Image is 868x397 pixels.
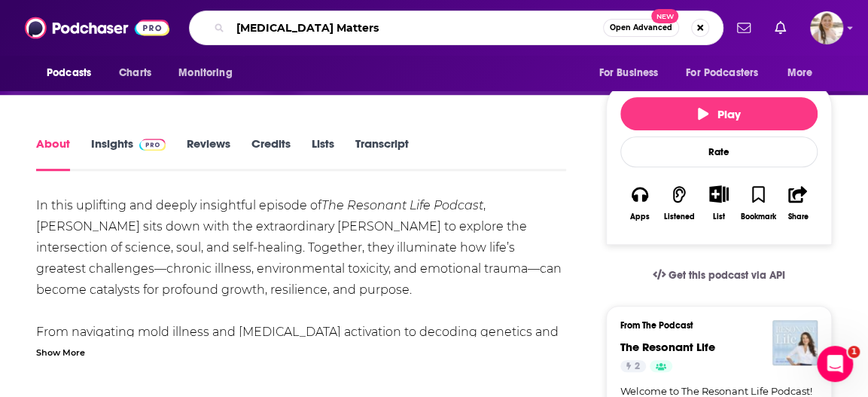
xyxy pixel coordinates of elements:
[620,97,818,130] button: Play
[731,15,757,41] a: Show notifications dropdown
[91,136,166,171] a: InsightsPodchaser Pro
[651,9,678,23] span: New
[620,360,646,372] a: 2
[25,14,169,42] img: Podchaser - Follow, Share and Rate Podcasts
[588,59,677,87] button: open menu
[139,139,166,151] img: Podchaser Pro
[686,63,758,84] span: For Podcasters
[810,11,843,44] span: Logged in as acquavie
[777,59,832,87] button: open menu
[230,16,603,40] input: Search podcasts, credits, & more...
[598,63,658,84] span: For Business
[36,59,111,87] button: open menu
[810,11,843,44] img: User Profile
[676,59,780,87] button: open menu
[817,346,853,382] iframe: Intercom live chat
[778,176,818,231] button: Share
[620,176,659,231] button: Apps
[630,212,650,221] div: Apps
[659,176,699,231] button: Listened
[669,269,785,282] span: Get this podcast via API
[772,320,818,365] img: The Resonant Life
[189,11,723,45] div: Search podcasts, credits, & more...
[321,198,483,212] em: The Resonant Life Podcast
[119,63,151,84] span: Charts
[703,185,734,202] button: Show More Button
[47,63,91,84] span: Podcasts
[741,212,776,221] div: Bookmark
[739,176,778,231] button: Bookmark
[698,107,741,121] span: Play
[787,63,813,84] span: More
[848,346,860,358] span: 1
[699,176,739,231] div: Show More ButtonList
[713,212,725,221] div: List
[187,136,230,171] a: Reviews
[664,212,695,221] div: Listened
[603,19,679,37] button: Open AdvancedNew
[620,136,818,167] div: Rate
[610,24,672,32] span: Open Advanced
[36,136,70,171] a: About
[810,11,843,44] button: Show profile menu
[168,59,251,87] button: open menu
[109,59,160,87] a: Charts
[620,340,715,354] a: The Resonant Life
[635,359,640,374] span: 2
[769,15,792,41] a: Show notifications dropdown
[355,136,409,171] a: Transcript
[178,63,232,84] span: Monitoring
[641,257,797,294] a: Get this podcast via API
[312,136,334,171] a: Lists
[620,320,806,331] h3: From The Podcast
[787,212,808,221] div: Share
[251,136,291,171] a: Credits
